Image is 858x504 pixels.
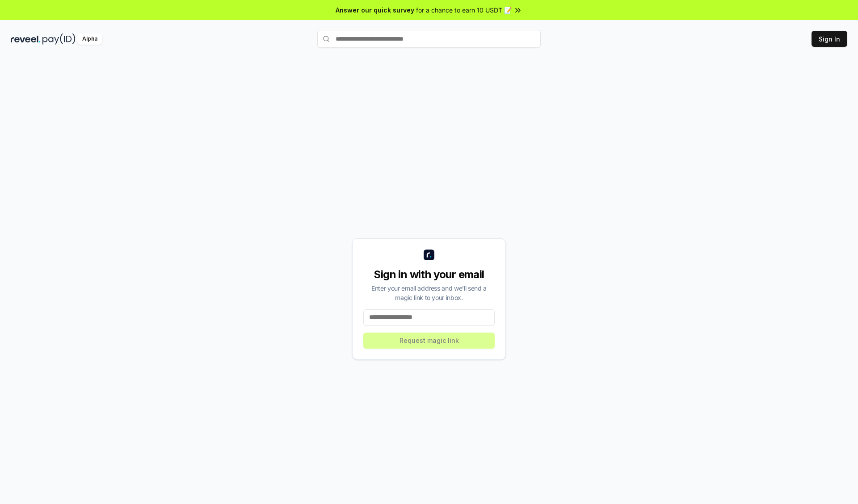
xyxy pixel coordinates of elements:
div: Sign in with your email [363,267,495,282]
span: Answer our quick survey [336,5,414,15]
img: reveel_dark [11,33,41,45]
span: for a chance to earn 10 USDT 📝 [416,5,512,15]
div: Alpha [77,33,102,45]
button: Sign In [812,31,847,47]
img: logo_small [424,250,434,260]
div: Enter your email address and we’ll send a magic link to your inbox. [363,283,495,302]
img: pay_id [42,33,76,45]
